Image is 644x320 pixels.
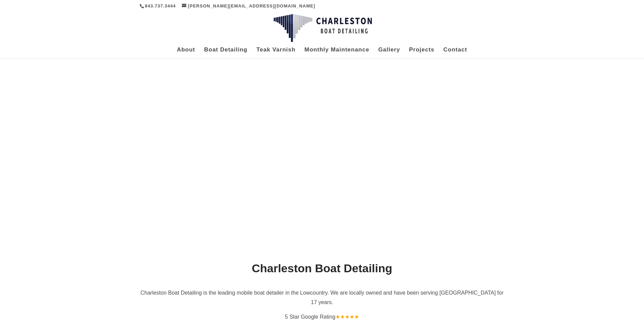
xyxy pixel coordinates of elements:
img: Charleston Boat Detailing [273,14,372,42]
h1: Charleston Boat Detailing [140,262,505,277]
span: 5 Star Google Rating [285,314,335,320]
span: ★★★★★ [335,314,359,320]
a: Monthly Maintenance [305,47,369,59]
a: Boat Detailing [204,47,247,59]
a: [PERSON_NAME][EMAIL_ADDRESS][DOMAIN_NAME] [182,3,315,8]
a: 843.737.3444 [145,3,176,8]
a: Contact [444,47,467,59]
a: Gallery [378,47,400,59]
a: About [177,47,195,59]
a: Teak Varnish [256,47,295,59]
a: Projects [409,47,434,59]
span: Charleston Boat Detailing is the leading mobile boat detailer in the Lowcountry. We are locally o... [140,290,503,305]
